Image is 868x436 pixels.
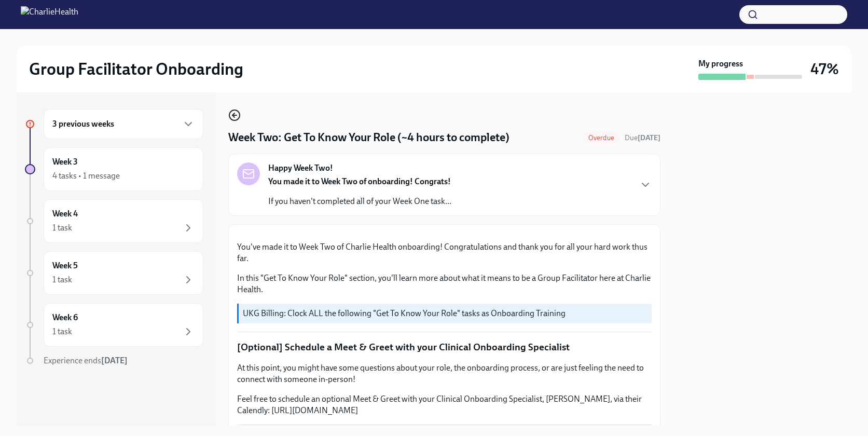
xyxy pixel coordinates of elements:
strong: [DATE] [101,356,128,365]
img: CharlieHealth [21,6,78,23]
p: You've made it to Week Two of Charlie Health onboarding! Congratulations and thank you for all yo... [237,241,652,264]
a: Week 41 task [25,199,203,243]
h6: Week 3 [52,156,78,168]
p: If you haven't completed all of your Week One task... [268,196,451,207]
h2: Group Facilitator Onboarding [29,59,243,79]
a: Week 51 task [25,251,203,295]
span: Overdue [582,134,621,142]
div: 1 task [52,326,72,337]
h6: 3 previous weeks [52,118,114,130]
p: UKG Billing: Clock ALL the following "Get To Know Your Role" tasks as Onboarding Training [243,308,647,319]
h6: Week 4 [52,208,78,220]
strong: [DATE] [638,133,660,142]
div: 1 task [52,274,72,285]
span: Experience ends [44,356,128,365]
h3: 47% [810,60,839,78]
h6: Week 6 [52,312,78,323]
p: At this point, you might have some questions about your role, the onboarding process, or are just... [237,362,652,385]
strong: My progress [698,58,743,70]
span: Due [625,133,660,142]
div: 3 previous weeks [44,109,203,139]
span: September 22nd, 2025 10:00 [625,133,660,143]
p: In this "Get To Know Your Role" section, you'll learn more about what it means to be a Group Faci... [237,272,652,295]
div: 4 tasks • 1 message [52,170,120,182]
strong: Happy Week Two! [268,162,333,174]
strong: You made it to Week Two of onboarding! Congrats! [268,176,451,186]
div: 1 task [52,222,72,234]
a: Week 61 task [25,303,203,347]
h6: Week 5 [52,260,78,271]
a: Week 34 tasks • 1 message [25,147,203,191]
p: [Optional] Schedule a Meet & Greet with your Clinical Onboarding Specialist [237,340,652,354]
p: Feel free to schedule an optional Meet & Greet with your Clinical Onboarding Specialist, [PERSON_... [237,393,652,416]
h4: Week Two: Get To Know Your Role (~4 hours to complete) [228,130,509,145]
